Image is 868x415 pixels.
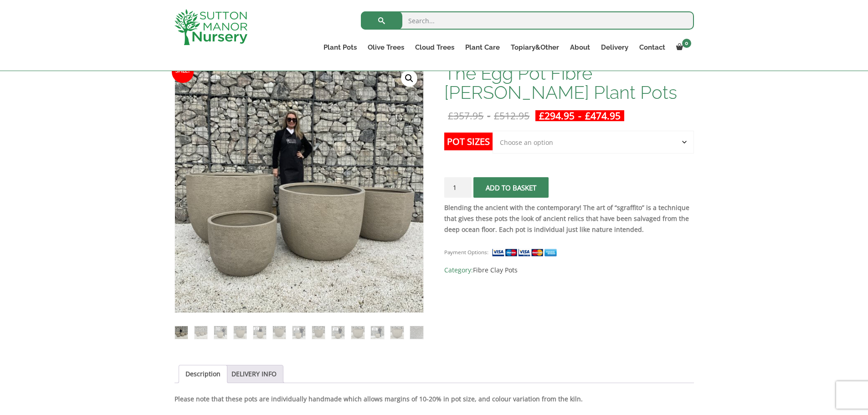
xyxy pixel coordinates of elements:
img: The Egg Pot Fibre Clay Champagne Plant Pots - Image 12 [390,326,403,339]
img: payment supported [492,248,560,257]
img: The Egg Pot Fibre Clay Champagne Plant Pots - Image 5 [253,326,266,339]
bdi: 357.95 [448,109,483,122]
a: Plant Care [460,41,505,54]
input: Product quantity [444,177,472,198]
input: Search... [361,11,694,30]
small: Payment Options: [444,249,488,256]
img: The Egg Pot Fibre Clay Champagne Plant Pots - Image 4 [234,326,247,339]
img: The Egg Pot Fibre Clay Champagne Plant Pots - Image 11 [371,326,384,339]
span: £ [585,109,591,122]
img: The Egg Pot Fibre Clay Champagne Plant Pots - Image 13 [410,326,423,339]
span: Category: [444,265,693,276]
ins: - [535,110,624,121]
img: The Egg Pot Fibre Clay Champagne Plant Pots [175,326,188,339]
img: The Egg Pot Fibre Clay Champagne Plant Pots - Image 9 [332,326,344,339]
a: Cloud Trees [410,41,460,54]
a: Fibre Clay Pots [473,266,518,274]
a: Description [185,365,221,383]
a: Plant Pots [318,41,362,54]
a: DELIVERY INFO [231,365,277,383]
h1: The Egg Pot Fibre [PERSON_NAME] Plant Pots [444,64,693,102]
img: logo [175,9,247,45]
img: The Egg Pot Fibre Clay Champagne Plant Pots - Image 6 [273,326,286,339]
bdi: 474.95 [585,109,621,122]
strong: Please note that these pots are individually handmade which allows margins of 10-20% in pot size,... [175,395,583,403]
span: 0 [682,39,691,48]
del: - [444,110,533,121]
img: The Egg Pot Fibre Clay Champagne Plant Pots - Image 2 [195,326,207,339]
bdi: 294.95 [539,109,575,122]
img: The Egg Pot Fibre Clay Champagne Plant Pots - Image 7 [293,326,305,339]
img: The Egg Pot Fibre Clay Champagne Plant Pots - Image 8 [312,326,325,339]
img: The Egg Pot Fibre Clay Champagne Plant Pots - Image 3 [214,326,227,339]
a: Topiary&Other [505,41,565,54]
span: £ [448,109,453,122]
strong: Blending the ancient with the contemporary! The art of “sgraffito” is a technique that gives thes... [444,203,689,234]
span: £ [494,109,499,122]
img: The Egg Pot Fibre Clay Champagne Plant Pots - Image 10 [351,326,364,339]
a: Delivery [596,41,634,54]
a: 0 [671,41,694,54]
a: Olive Trees [362,41,410,54]
span: Sale! [172,61,194,83]
a: View full-screen image gallery [401,70,417,87]
a: About [565,41,596,54]
button: Add to basket [473,177,549,198]
bdi: 512.95 [494,109,529,122]
label: Pot Sizes [444,133,493,150]
span: £ [539,109,544,122]
a: Contact [634,41,671,54]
